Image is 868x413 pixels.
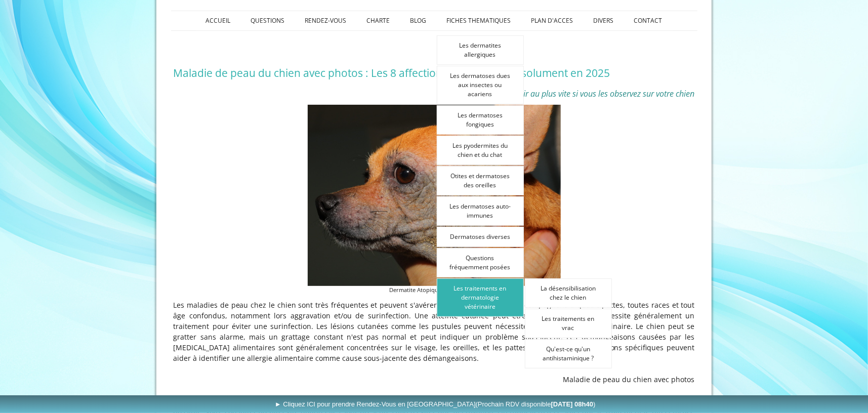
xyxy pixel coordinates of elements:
[437,166,524,195] a: Otites et dermatoses des oreilles
[525,339,612,368] a: Qu'est-ce qu'un antihistaminique ?
[437,105,524,135] a: Les dermatoses fongiques
[437,248,524,277] a: Questions fréquemment posées
[525,309,612,338] a: Les traitements en vrac
[476,400,596,408] span: (Prochain RDV disponible )
[241,11,295,30] a: QUESTIONS
[357,11,400,30] a: CHARTE
[437,196,524,226] a: Les dermatoses auto-immunes
[174,300,695,363] p: Les maladies de peau chez le chien sont très fréquentes et peuvent s'avérer problématique chez no...
[521,11,584,30] a: PLAN D'ACCES
[174,66,695,79] h1: Maladie de peau du chien avec photos : Les 8 affections à connaître absolument en 2025
[437,278,524,317] a: Les traitements en dermatologie vétérinaire
[196,11,241,30] a: ACCUEIL
[525,278,612,308] a: La désensibilisation chez le chien
[308,286,561,295] figcaption: Dermatite Atopique chez un chien
[624,11,673,30] a: CONTACT
[584,11,624,30] a: DIVERS
[437,66,524,104] a: Les dermatoses dues aux insectes ou acariens
[275,400,596,408] span: ► Cliquez ICI pour prendre Rendez-Vous en [GEOGRAPHIC_DATA]
[295,11,357,30] a: RENDEZ-VOUS
[551,400,594,408] b: [DATE] 08h40
[308,105,561,286] img: Maladie de peau du chien avec photos : Image 1
[451,88,695,99] span: A connaitre afin d'agir au plus vite si vous les observez sur votre chien
[437,227,524,247] a: Dermatoses diverses
[437,11,521,30] a: FICHES THEMATIQUES
[400,11,437,30] a: BLOG
[174,374,695,385] p: Maladie de peau du chien avec photos
[437,136,524,165] a: Les pyodermites du chien et du chat
[437,35,524,65] a: Les dermatites allergiques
